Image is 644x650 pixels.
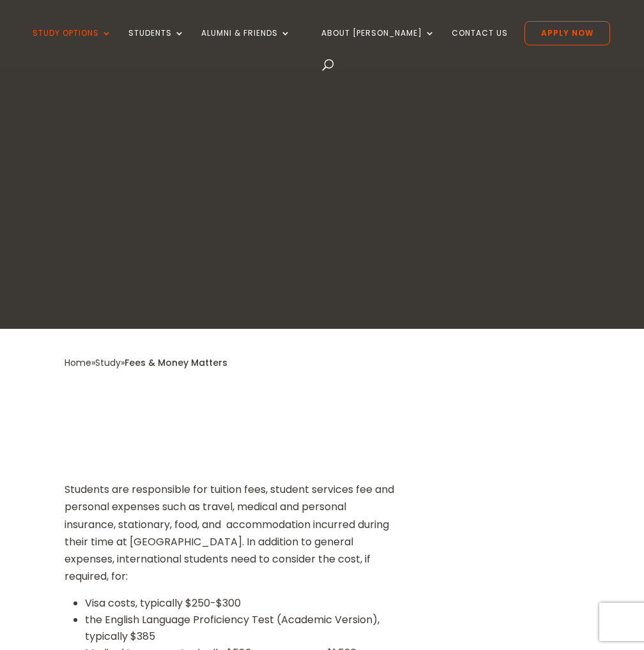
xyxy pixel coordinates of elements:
a: About [PERSON_NAME] [321,29,435,59]
a: Apply Now [525,21,610,45]
a: Alumni & Friends [201,29,291,59]
a: Home [65,356,91,369]
a: Contact Us [452,29,508,59]
p: Students are responsible for tuition fees, student services fee and personal expenses such as tra... [65,481,399,595]
span: Fees & Money Matters [125,356,227,369]
a: Study [95,356,121,369]
li: the English Language Proficiency Test (Academic Version), typically $385 [85,612,399,645]
a: Students [128,29,185,59]
li: Visa costs, typically $250-$300 [85,595,399,612]
span: » » [65,356,227,369]
a: Study Options [33,29,112,59]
